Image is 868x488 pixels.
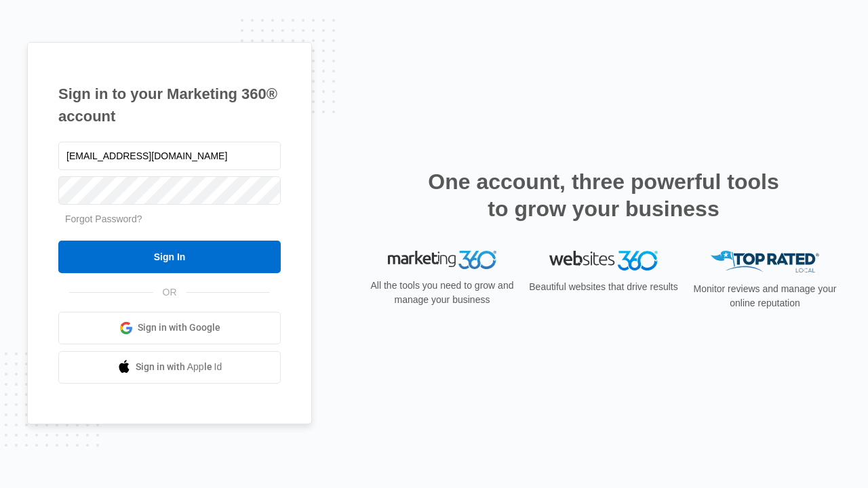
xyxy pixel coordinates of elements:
[138,321,220,335] span: Sign in with Google
[136,360,222,374] span: Sign in with Apple Id
[65,213,142,224] a: Forgot Password?
[58,142,281,170] input: Email
[528,280,679,294] p: Beautiful websites that drive results
[153,285,186,300] span: OR
[711,251,819,273] img: Top Rated Local
[424,168,783,222] h2: One account, three powerful tools to grow your business
[388,251,496,270] img: Marketing 360
[549,251,658,270] img: Websites 360
[58,241,281,273] input: Sign In
[58,83,281,127] h1: Sign in to your Marketing 360® account
[689,282,841,310] p: Monitor reviews and manage your online reputation
[58,312,281,344] a: Sign in with Google
[58,351,281,384] a: Sign in with Apple Id
[366,279,518,307] p: All the tools you need to grow and manage your business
